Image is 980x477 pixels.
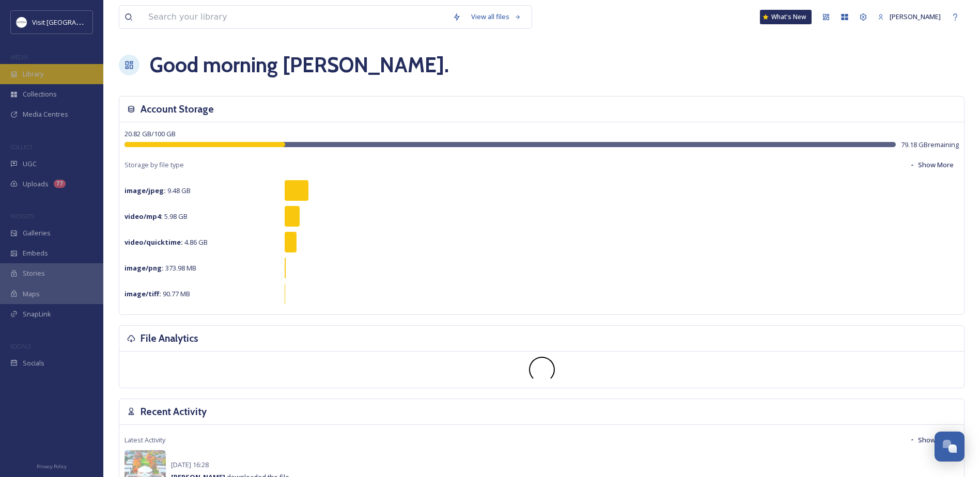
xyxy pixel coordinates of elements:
span: 373.98 MB [125,263,196,273]
span: SOCIALS [10,342,31,350]
span: SnapLink [23,309,51,319]
h1: Good morning [PERSON_NAME] . [150,50,449,81]
strong: video/quicktime : [125,237,183,247]
a: View all files [466,7,526,27]
span: UGC [23,159,37,169]
span: WIDGETS [10,212,34,220]
strong: image/tiff : [125,289,161,298]
span: COLLECT [10,143,33,151]
span: Galleries [23,228,51,238]
strong: image/png : [125,263,164,273]
button: Show More [904,155,959,175]
button: Open Chat [935,432,965,462]
span: Storage by file type [125,160,184,170]
a: [PERSON_NAME] [873,7,946,27]
strong: video/mp4 : [125,212,163,221]
span: Socials [23,358,44,368]
a: Privacy Policy [37,459,67,472]
span: Visit [GEOGRAPHIC_DATA] [32,17,112,27]
span: MEDIA [10,53,28,61]
span: Latest Activity [125,435,165,445]
span: 4.86 GB [125,237,208,247]
span: Collections [23,89,57,99]
span: [DATE] 16:28 [171,460,209,469]
span: Uploads [23,179,49,189]
span: Media Centres [23,109,68,119]
span: 5.98 GB [125,212,188,221]
strong: image/jpeg : [125,186,166,195]
span: 9.48 GB [125,186,191,195]
a: What's New [760,10,812,24]
h3: Account Storage [141,102,214,117]
span: Library [23,69,43,79]
span: Stories [23,268,45,278]
span: Privacy Policy [37,463,67,470]
span: 79.18 GB remaining [901,140,959,150]
span: 20.82 GB / 100 GB [125,129,176,138]
h3: File Analytics [141,331,198,346]
button: Show More [904,430,959,450]
span: [PERSON_NAME] [890,12,941,21]
span: 90.77 MB [125,289,190,298]
input: Search your library [143,6,447,28]
img: Circle%20Logo.png [17,17,27,27]
h3: Recent Activity [141,404,207,419]
span: Embeds [23,248,48,258]
div: 77 [54,180,66,188]
span: Maps [23,289,40,299]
